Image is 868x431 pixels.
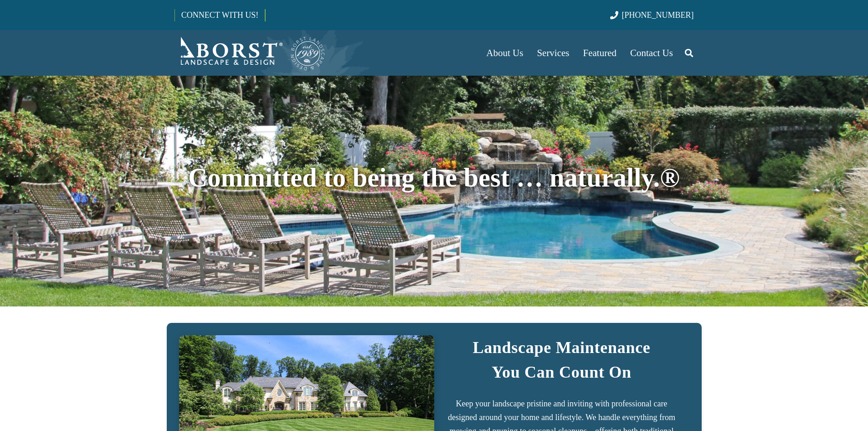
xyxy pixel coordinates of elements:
[188,163,680,192] span: Committed to being the best … naturally.®
[175,35,326,71] a: Borst-Logo
[486,47,523,58] span: About Us
[680,42,698,64] a: Search
[530,30,576,76] a: Services
[623,30,680,76] a: Contact Us
[479,30,530,76] a: About Us
[583,47,616,58] span: Featured
[610,10,693,20] a: [PHONE_NUMBER]
[492,363,632,381] strong: You Can Count On
[473,338,650,357] strong: Landscape Maintenance
[537,47,569,58] span: Services
[630,47,673,58] span: Contact Us
[576,30,623,76] a: Featured
[622,10,694,20] span: [PHONE_NUMBER]
[175,4,265,26] a: CONNECT WITH US!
